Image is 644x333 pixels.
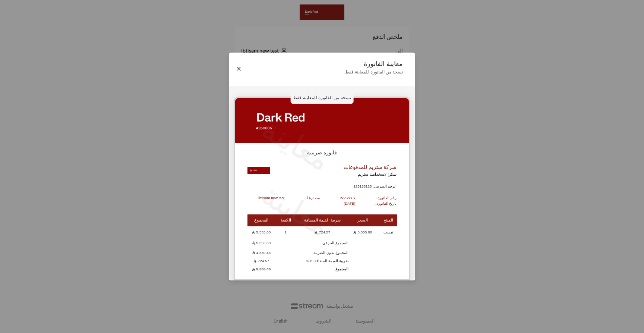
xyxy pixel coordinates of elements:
p: [DATE] [340,201,356,207]
td: 4,830.43 [247,249,275,256]
p: فاتورة ضريبية [247,149,397,157]
td: 724.57 [247,257,275,265]
p: الرقم الضريبي: 123123123 [247,184,397,189]
p: نسخة من الفاتورة للمعاينة فقط [291,92,354,104]
span: 1 [282,230,290,235]
td: 5,555.00 [348,227,376,237]
td: المجموع الفرعي [275,238,348,248]
td: المجموع بدون الضريبة [275,249,348,256]
img: Logo [247,159,270,182]
td: المجموع [275,266,348,273]
p: شركة ستريم للمدفوعات [344,163,397,171]
img: Screenshot%202025-07-14%20at%2012.43.03%E2%80%AFAM_hrdtc.png [235,98,409,143]
p: مصدرة لـ: [304,195,319,201]
p: معاينة [253,173,338,248]
td: 5,555.00 [247,238,275,248]
th: السعر [348,214,376,227]
td: تیست [377,227,397,237]
td: ضريبة القيمة المضافة 15% [275,257,348,265]
th: المجموع [247,214,275,227]
p: شكرا لاسخدامك ستريم [344,171,397,178]
button: Close [235,65,243,73]
table: Products [247,214,397,274]
td: 5,555.00 [247,266,275,273]
p: معاينة الفاتورة [345,60,403,68]
p: رقم الفاتورة: [375,195,397,201]
p: INV-xxx-x [340,195,356,201]
td: 5,555.00 [247,227,275,237]
p: نسخة من الفاتورة للمعاينة فقط [345,69,403,75]
p: معاينة [253,107,338,182]
p: تاريخ الفاتورة: [375,201,397,207]
th: المنتج [377,214,397,227]
p: Ibtisam new test [247,195,285,201]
